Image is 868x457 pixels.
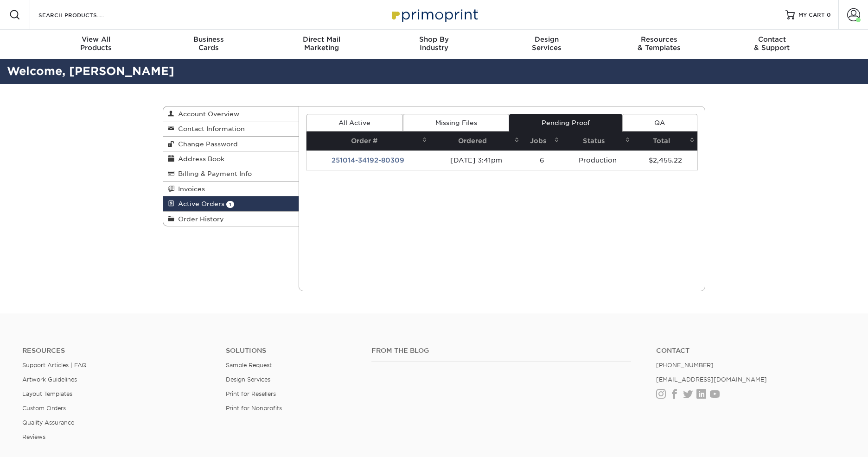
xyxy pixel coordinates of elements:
a: Reviews [22,433,45,440]
a: Billing & Payment Info [163,166,299,181]
div: Services [490,35,603,52]
span: Resources [603,35,715,44]
span: Business [153,35,265,44]
a: View AllProducts [40,30,153,59]
span: Contact [715,35,828,44]
div: & Support [715,35,828,52]
a: Custom Orders [22,405,66,412]
a: Contact Information [163,121,299,136]
a: All Active [306,114,403,131]
span: Change Password [174,140,238,148]
span: MY CART [798,11,825,19]
a: DesignServices [490,30,603,59]
input: SEARCH PRODUCTS..... [38,9,128,20]
span: Contact Information [174,125,245,132]
span: View All [40,35,153,44]
span: 0 [827,12,831,18]
a: BusinessCards [153,30,265,59]
a: [EMAIL_ADDRESS][DOMAIN_NAME] [656,376,767,383]
td: [DATE] 3:41pm [430,150,522,170]
div: Industry [378,35,491,52]
a: Invoices [163,182,299,196]
a: Print for Resellers [226,390,276,397]
a: Account Overview [163,106,299,121]
a: Active Orders 1 [163,196,299,211]
a: Direct MailMarketing [265,30,378,59]
th: Ordered [430,131,522,150]
span: Invoices [174,185,205,193]
td: 6 [522,150,562,170]
th: Order # [306,131,430,150]
a: Quality Assurance [22,419,74,426]
a: QA [622,114,697,131]
a: Shop ByIndustry [378,30,491,59]
a: Address Book [163,151,299,166]
td: 251014-34192-80309 [306,150,430,170]
h4: Resources [22,347,212,355]
a: Order History [163,212,299,226]
h4: From the Blog [371,347,632,355]
span: 1 [226,201,234,208]
a: Change Password [163,137,299,151]
span: Billing & Payment Info [174,170,252,177]
span: Direct Mail [265,35,378,44]
h4: Solutions [226,347,357,355]
th: Jobs [522,131,562,150]
span: Order History [174,215,224,223]
div: Cards [153,35,265,52]
a: Support Articles | FAQ [22,362,87,369]
a: Layout Templates [22,390,72,397]
td: $2,455.22 [633,150,697,170]
img: Primoprint [388,5,480,25]
th: Status [562,131,633,150]
td: Production [562,150,633,170]
div: Marketing [265,35,378,52]
a: Missing Files [403,114,509,131]
span: Account Overview [174,110,239,118]
a: Contact& Support [715,30,828,59]
a: Contact [656,347,846,355]
th: Total [633,131,697,150]
span: Address Book [174,155,224,163]
a: Artwork Guidelines [22,376,77,383]
a: [PHONE_NUMBER] [656,362,714,369]
span: Design [490,35,603,44]
a: Design Services [226,376,270,383]
div: Products [40,35,153,52]
a: Print for Nonprofits [226,405,282,412]
a: Pending Proof [509,114,622,131]
a: Sample Request [226,362,272,369]
a: Resources& Templates [603,30,715,59]
span: Active Orders [174,200,224,207]
span: Shop By [378,35,491,44]
div: & Templates [603,35,715,52]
